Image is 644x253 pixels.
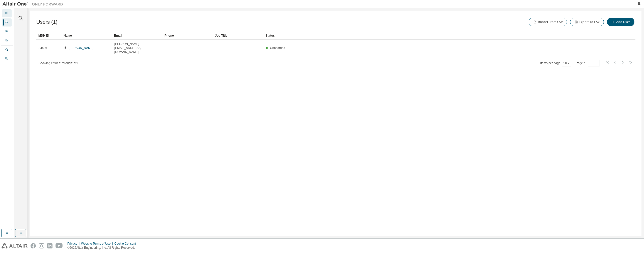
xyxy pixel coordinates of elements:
a: [PERSON_NAME] [69,46,94,50]
button: 10 [563,61,570,65]
img: youtube.svg [56,243,63,248]
div: MDH ID [38,32,60,40]
img: instagram.svg [39,243,44,248]
span: Items per page [540,60,571,66]
div: User Profile [2,28,12,36]
div: On Prem [2,55,12,63]
span: Showing entries 1 through 1 of 1 [39,61,78,65]
div: Cookie Consent [114,242,139,246]
span: Users (1) [36,19,58,25]
div: Users [2,18,12,27]
div: Privacy [67,242,81,246]
div: Name [64,32,110,40]
div: Phone [165,32,211,40]
img: linkedin.svg [47,243,52,248]
div: Company Profile [2,37,12,45]
span: 344861 [39,46,49,50]
button: Add User [607,18,634,26]
div: Job Title [215,32,261,40]
button: Export To CSV [570,18,604,26]
div: Email [114,32,160,40]
div: Website Terms of Use [81,242,114,246]
img: Altair One [3,2,66,7]
span: [PERSON_NAME][EMAIL_ADDRESS][DOMAIN_NAME] [114,42,160,54]
span: Onboarded [270,46,285,50]
div: Managed [2,46,12,54]
div: Status [265,32,609,40]
div: Dashboard [2,9,12,17]
p: © 2025 Altair Engineering, Inc. All Rights Reserved. [67,246,139,250]
img: altair_logo.svg [2,243,28,248]
button: Import From CSV [529,18,567,26]
img: facebook.svg [31,243,36,248]
span: Page n. [576,60,600,66]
